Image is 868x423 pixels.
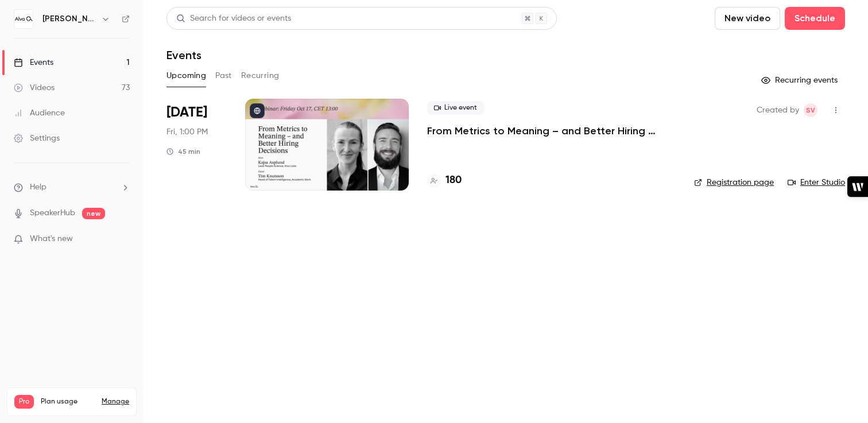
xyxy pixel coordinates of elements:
span: Sara Vinell [804,103,817,117]
a: 180 [427,173,462,188]
img: Alva Labs [14,10,33,28]
span: SV [806,103,815,117]
button: Upcoming [166,67,206,85]
a: SpeakerHub [30,207,75,219]
span: Help [30,181,46,193]
div: Audience [14,107,65,119]
button: Recurring [241,67,280,85]
span: Fri, 1:00 PM [166,126,208,138]
button: Schedule [785,7,845,30]
span: Created by [757,103,799,117]
li: help-dropdown-opener [14,181,130,193]
h4: 180 [445,173,462,188]
div: Oct 17 Fri, 1:00 PM (Europe/Stockholm) [166,99,227,191]
div: 45 min [166,147,200,156]
a: Enter Studio [788,177,845,188]
h6: [PERSON_NAME] Labs [42,13,96,25]
button: New video [715,7,780,30]
span: [DATE] [166,103,207,122]
a: Registration page [694,177,774,188]
span: What's new [30,233,73,245]
a: From Metrics to Meaning – and Better Hiring Decisions [427,124,676,138]
h1: Events [166,48,201,62]
a: Manage [102,397,129,406]
div: Videos [14,82,55,94]
div: Events [14,57,53,68]
span: Live event [427,101,484,115]
div: Settings [14,133,60,144]
button: Recurring events [756,71,845,90]
button: Past [215,67,232,85]
span: Plan usage [41,397,95,406]
span: new [82,208,105,219]
span: Pro [14,395,34,409]
div: Search for videos or events [176,13,291,25]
